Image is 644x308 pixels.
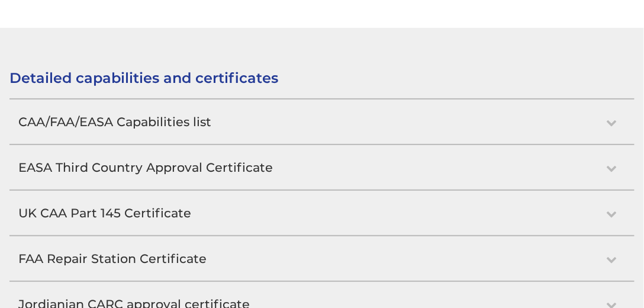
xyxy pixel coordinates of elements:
h2: FAA Repair Station Certificate [9,236,634,281]
h2: UK CAA Part 145 Certificate [9,191,634,235]
span: Detailed capabilities and certificates [9,69,278,86]
h2: CAA/FAA/EASA Capabilities list [9,100,634,144]
h2: EASA Third Country Approval Certificate [9,145,634,190]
